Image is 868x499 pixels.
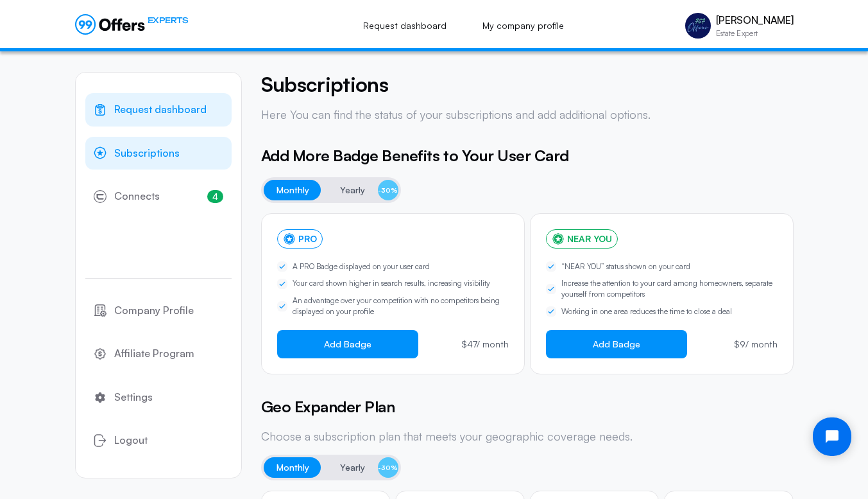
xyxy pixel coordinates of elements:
[561,306,732,317] span: Working in one area reduces the time to close a deal
[716,14,794,26] p: [PERSON_NAME]
[277,460,309,475] span: Monthly
[685,13,711,39] img: Vincent Talerico
[324,339,371,349] span: Add Badge
[114,432,148,449] span: Logout
[802,407,862,467] iframe: Tidio Chat
[114,389,153,406] span: Settings
[85,424,232,457] button: Logout
[567,234,612,243] span: NEAR YOU
[75,14,189,35] a: EXPERTS
[561,261,690,272] span: “NEAR YOU” status shown on your card
[148,14,189,26] span: EXPERTS
[468,12,578,40] a: My company profile
[261,107,794,123] p: Here You can find the status of your subscriptions and add additional options.
[114,346,194,362] span: Affiliate Program
[114,188,160,205] span: Connects
[261,144,794,167] h5: Add More Badge Benefits to Your User Card
[114,145,180,162] span: Subscriptions
[293,278,490,289] span: Your card shown higher in search results, increasing visibility
[85,294,232,328] a: Company Profile
[85,381,232,414] a: Settings
[85,180,232,213] a: Connects4
[734,340,778,349] p: $9 / month
[277,330,418,358] button: Add Badge
[293,261,430,272] span: A PRO Badge displayed on your user card
[114,101,207,118] span: Request dashboard
[261,428,794,444] p: Choose a subscription plan that meets your geographic coverage needs.
[298,234,317,243] span: PRO
[85,93,232,127] a: Request dashboard
[114,302,194,319] span: Company Profile
[716,30,794,37] p: Estate Expert
[561,278,778,300] span: Increase the attention to your card among homeowners, separate yourself from competitors
[461,340,509,349] p: $47 / month
[85,337,232,371] a: Affiliate Program
[327,180,398,200] button: Yearly-30%
[264,180,322,200] button: Monthly
[207,190,223,203] span: 4
[378,180,398,200] span: -30%
[261,395,794,418] h5: Geo Expander Plan
[340,460,365,475] span: Yearly
[378,457,398,478] span: -30%
[277,182,309,198] span: Monthly
[85,137,232,170] a: Subscriptions
[546,330,687,358] button: Add Badge
[261,72,794,96] h4: Subscriptions
[264,457,322,478] button: Monthly
[340,182,365,198] span: Yearly
[593,339,640,349] span: Add Badge
[327,457,398,478] button: Yearly-30%
[349,12,461,40] a: Request dashboard
[293,295,509,317] span: An advantage over your competition with no competitors being displayed on your profile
